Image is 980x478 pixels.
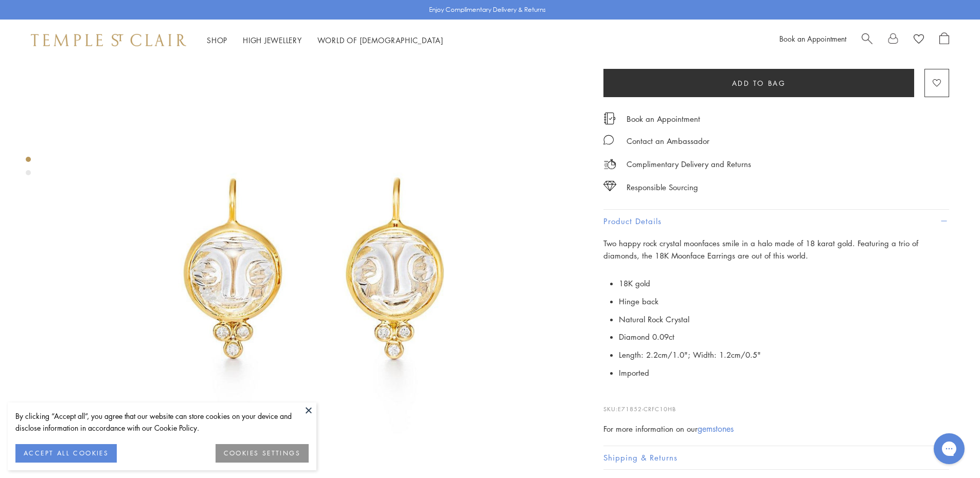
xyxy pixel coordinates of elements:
[243,35,302,45] a: High JewelleryHigh Jewellery
[603,113,616,124] img: icon_appointment.svg
[627,181,698,194] div: Responsible Sourcing
[26,154,31,183] div: Product gallery navigation
[627,158,751,171] p: Complimentary Delivery and Returns
[939,32,949,48] a: Open Shopping Bag
[603,69,914,97] button: Add to bag
[619,314,689,324] span: Natural Rock Crystal
[619,350,761,360] span: Length: 2.2cm/1.0"; Width: 1.2cm/0.5"
[603,135,614,145] img: MessageIcon-01_2.svg
[779,33,846,44] a: Book an Appointment
[15,410,309,434] div: By clicking “Accept all”, you agree that our website can store cookies on your device and disclos...
[619,367,649,378] span: Imported
[619,296,658,306] span: Hinge back
[216,444,309,463] button: COOKIES SETTINGS
[603,158,616,171] img: icon_delivery.svg
[429,5,546,15] p: Enjoy Complimentary Delivery & Returns
[698,423,734,434] a: gemstones
[603,394,949,414] p: SKU:
[627,113,700,124] a: Book an Appointment
[603,181,616,191] img: icon_sourcing.svg
[207,34,443,47] nav: Main navigation
[317,35,443,45] a: World of [DEMOGRAPHIC_DATA]World of [DEMOGRAPHIC_DATA]
[618,405,676,413] span: E71852-CRFC10HB
[603,422,949,435] div: For more information on our
[732,78,786,89] span: Add to bag
[862,32,872,48] a: Search
[207,35,227,45] a: ShopShop
[619,278,650,288] span: 18K gold
[929,430,970,468] iframe: Gorgias live chat messenger
[603,238,918,261] span: Two happy rock crystal moonfaces smile in a halo made of 18 karat gold. Featuring a trio of diamo...
[603,446,949,469] button: Shipping & Returns
[603,210,949,233] button: Product Details
[619,332,674,342] span: Diamond 0.09ct
[914,32,924,48] a: View Wishlist
[15,444,117,463] button: ACCEPT ALL COOKIES
[627,135,709,148] div: Contact an Ambassador
[31,34,186,46] img: Temple St. Clair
